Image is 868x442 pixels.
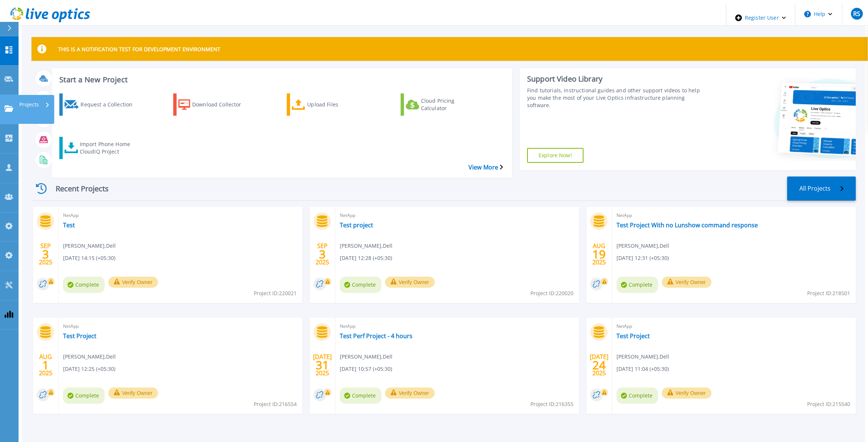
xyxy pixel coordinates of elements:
[853,11,860,17] span: RS
[617,387,658,404] span: Complete
[385,277,435,288] button: Verify Owner
[340,365,392,373] span: [DATE] 10:57 (+05:30)
[592,352,606,379] div: [DATE] 2025
[385,387,435,399] button: Verify Owner
[592,251,606,257] span: 19
[59,76,503,84] h3: Start a New Project
[39,241,53,268] div: SEP 2025
[340,322,575,330] span: NetApp
[530,400,573,408] span: Project ID: 216355
[63,322,298,330] span: NetApp
[807,289,850,297] span: Project ID: 218501
[787,177,856,201] a: All Projects
[468,164,503,171] a: View More
[173,93,263,116] a: Download Collector
[807,400,850,408] span: Project ID: 215540
[401,93,490,116] a: Cloud Pricing Calculator
[63,221,75,229] a: Test
[319,251,326,257] span: 3
[63,254,115,262] span: [DATE] 14:15 (+05:30)
[63,353,116,361] span: [PERSON_NAME] , Dell
[340,254,392,262] span: [DATE] 12:28 (+05:30)
[662,387,711,399] button: Verify Owner
[316,362,329,368] span: 31
[527,87,700,109] div: Find tutorials, instructional guides and other support videos to help you make the most of your L...
[340,387,381,404] span: Complete
[63,211,298,220] span: NetApp
[63,242,116,250] span: [PERSON_NAME] , Dell
[617,221,758,229] a: Test Project With no Lunshow command response
[63,332,96,340] a: Test Project
[530,289,573,297] span: Project ID: 220020
[42,362,49,368] span: 1
[80,139,139,157] div: Import Phone Home CloudIQ Project
[108,277,158,288] button: Verify Owner
[340,353,392,361] span: [PERSON_NAME] , Dell
[58,46,220,53] p: THIS IS A NOTIFICATION TEST FOR DEVELOPMENT ENVIRONMENT
[19,95,39,114] p: Projects
[617,353,669,361] span: [PERSON_NAME] , Dell
[726,3,795,33] div: Register User
[80,95,140,114] div: Request a Collection
[617,332,650,340] a: Test Project
[592,241,606,268] div: AUG 2025
[421,95,480,114] div: Cloud Pricing Calculator
[39,352,53,379] div: AUG 2025
[192,95,251,114] div: Download Collector
[307,95,366,114] div: Upload Files
[617,211,851,220] span: NetApp
[340,277,381,293] span: Complete
[254,400,297,408] span: Project ID: 216554
[662,277,711,288] button: Verify Owner
[59,93,149,116] a: Request a Collection
[617,254,669,262] span: [DATE] 12:31 (+05:30)
[32,179,121,198] div: Recent Projects
[527,74,700,84] div: Support Video Library
[617,242,669,250] span: [PERSON_NAME] , Dell
[315,352,329,379] div: [DATE] 2025
[340,221,373,229] a: Test project
[42,251,49,257] span: 3
[527,148,583,163] a: Explore Now!
[795,3,842,25] button: Help
[340,211,575,220] span: NetApp
[340,242,392,250] span: [PERSON_NAME] , Dell
[287,93,377,116] a: Upload Files
[340,332,412,340] a: Test Perf Project - 4 hours
[63,365,115,373] span: [DATE] 12:25 (+05:30)
[617,322,851,330] span: NetApp
[63,277,105,293] span: Complete
[63,387,105,404] span: Complete
[315,241,329,268] div: SEP 2025
[108,387,158,399] button: Verify Owner
[617,365,669,373] span: [DATE] 11:04 (+05:30)
[592,362,606,368] span: 24
[254,289,297,297] span: Project ID: 220021
[617,277,658,293] span: Complete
